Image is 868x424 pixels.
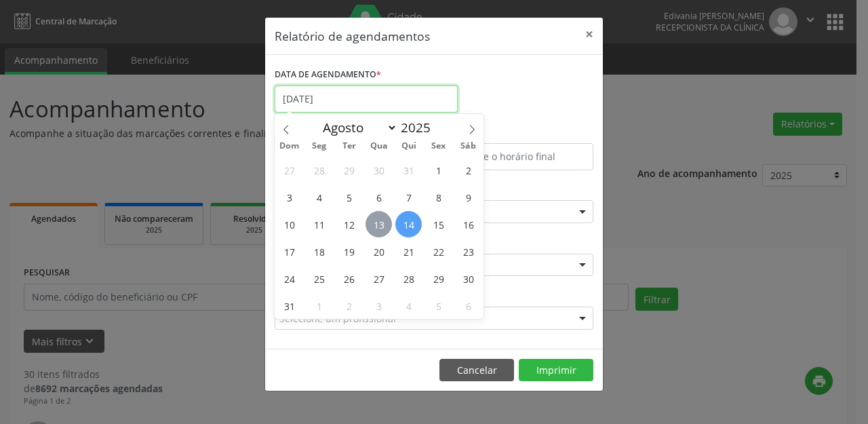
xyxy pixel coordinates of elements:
[366,184,392,210] span: Agosto 6, 2025
[306,184,332,210] span: Agosto 4, 2025
[276,265,302,292] span: Agosto 24, 2025
[275,64,381,85] label: DATA DE AGENDAMENTO
[275,27,430,45] h5: Relatório de agendamentos
[424,142,454,151] span: Sex
[366,211,392,237] span: Agosto 13, 2025
[306,238,332,265] span: Agosto 18, 2025
[336,211,362,237] span: Agosto 12, 2025
[366,292,392,319] span: Setembro 3, 2025
[275,142,304,151] span: Dom
[276,238,302,265] span: Agosto 17, 2025
[395,211,422,237] span: Agosto 14, 2025
[397,119,442,136] input: Year
[395,265,422,292] span: Agosto 28, 2025
[437,122,593,143] label: ATÉ
[394,142,424,151] span: Qui
[455,265,481,292] span: Agosto 30, 2025
[306,265,332,292] span: Agosto 25, 2025
[455,184,481,210] span: Agosto 9, 2025
[454,142,484,151] span: Sáb
[425,238,452,265] span: Agosto 22, 2025
[306,292,332,319] span: Setembro 1, 2025
[576,18,603,51] button: Close
[276,292,302,319] span: Agosto 31, 2025
[275,85,458,113] input: Selecione uma data ou intervalo
[395,292,422,319] span: Setembro 4, 2025
[316,118,397,137] select: Month
[336,292,362,319] span: Setembro 2, 2025
[455,211,481,237] span: Agosto 16, 2025
[306,157,332,183] span: Julho 28, 2025
[425,211,452,237] span: Agosto 15, 2025
[336,238,362,265] span: Agosto 19, 2025
[364,142,394,151] span: Qua
[395,157,422,183] span: Julho 31, 2025
[455,157,481,183] span: Agosto 2, 2025
[425,265,452,292] span: Agosto 29, 2025
[395,238,422,265] span: Agosto 21, 2025
[366,157,392,183] span: Julho 30, 2025
[336,157,362,183] span: Julho 29, 2025
[425,184,452,210] span: Agosto 8, 2025
[276,211,302,237] span: Agosto 10, 2025
[279,311,396,326] span: Selecione um profissional
[425,157,452,183] span: Agosto 1, 2025
[334,142,364,151] span: Ter
[276,184,302,210] span: Agosto 3, 2025
[519,359,593,382] button: Imprimir
[395,184,422,210] span: Agosto 7, 2025
[437,143,593,170] input: Selecione o horário final
[304,142,334,151] span: Seg
[366,265,392,292] span: Agosto 27, 2025
[276,157,302,183] span: Julho 27, 2025
[455,292,481,319] span: Setembro 6, 2025
[366,238,392,265] span: Agosto 20, 2025
[336,265,362,292] span: Agosto 26, 2025
[455,238,481,265] span: Agosto 23, 2025
[306,211,332,237] span: Agosto 11, 2025
[336,184,362,210] span: Agosto 5, 2025
[439,359,514,382] button: Cancelar
[425,292,452,319] span: Setembro 5, 2025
